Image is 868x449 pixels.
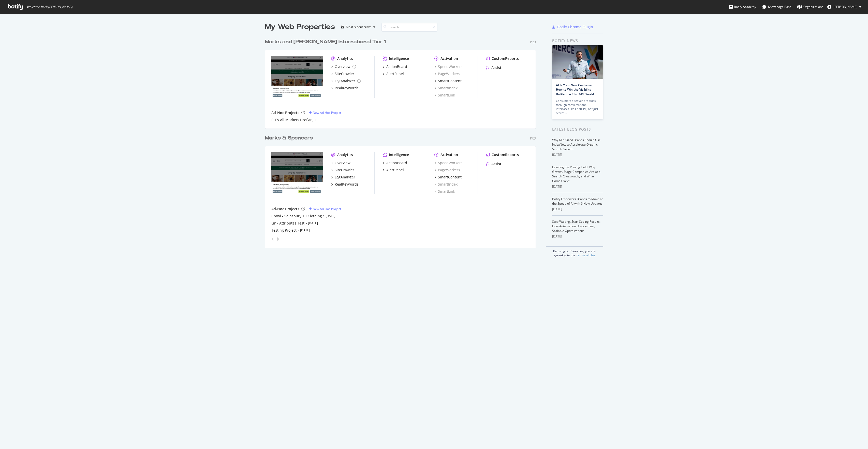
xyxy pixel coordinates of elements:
a: Testing Project [271,228,297,233]
a: Botify Chrome Plugin [552,24,593,30]
div: Botify Chrome Plugin [557,24,593,30]
a: Link Attributes Test [271,221,304,226]
img: AI Is Your New Customer: How to Win the Visibility Battle in a ChatGPT World [552,45,603,79]
div: Ad-Hoc Projects [271,110,299,115]
a: Botify Empowers Brands to Move at the Speed of AI with 6 New Updates [552,197,603,206]
a: AlertPanel [383,167,404,173]
div: [DATE] [552,152,603,157]
div: Assist [491,65,502,70]
a: Why Mid-Sized Brands Should Use IndexNow to Accelerate Organic Search Growth [552,138,601,151]
div: Overview [335,160,350,165]
div: CustomReports [492,152,519,157]
div: Analytics [337,56,353,61]
a: Assist [486,161,502,166]
a: Marks & Spencers [265,134,315,142]
div: Ad-Hoc Projects [271,206,299,212]
a: PageWorkers [434,71,460,76]
div: RealKeywords [335,86,359,91]
div: [DATE] [552,207,603,212]
a: AlertPanel [383,71,404,76]
a: CustomReports [486,152,519,157]
div: SmartIndex [434,86,458,91]
a: Overview [331,160,350,165]
a: PageWorkers [434,167,460,173]
div: New Ad-Hoc Project [313,207,341,211]
div: New Ad-Hoc Project [313,110,341,115]
a: SmartLink [434,189,455,194]
a: SmartContent [434,78,462,83]
a: Assist [486,65,502,70]
div: LogAnalyzer [335,78,355,83]
div: Organizations [797,4,823,9]
a: Stop Waiting, Start Seeing Results: How Automation Unlocks Fast, Scalable Optimizations [552,219,600,233]
div: By using our Services, you are agreeing to the [546,246,603,257]
a: SmartContent [434,175,462,180]
a: Terms of Use [576,253,595,257]
span: Andrea Scalia [833,5,857,9]
div: grid [265,32,540,248]
a: New Ad-Hoc Project [309,207,341,211]
a: SpeedWorkers [434,64,463,69]
a: SmartIndex [434,182,458,187]
a: AI Is Your New Customer: How to Win the Visibility Battle in a ChatGPT World [556,83,594,96]
div: SiteCrawler [335,167,354,173]
div: Knowledge Base [762,4,791,9]
a: ActionBoard [383,64,407,69]
div: Pro [530,136,536,141]
div: Botify Academy [729,4,756,9]
div: SiteCrawler [335,71,354,76]
div: ActionBoard [386,64,407,69]
a: Marks and [PERSON_NAME] International Tier 1 [265,38,388,46]
div: Marks and [PERSON_NAME] International Tier 1 [265,38,386,46]
div: CustomReports [492,56,519,61]
div: SmartContent [438,78,462,83]
div: Analytics [337,152,353,157]
a: PLPs All Markets Hreflangs [271,117,316,122]
div: Overview [335,64,350,69]
div: Most recent crawl [346,25,371,29]
button: Most recent crawl [339,23,377,31]
div: Assist [491,161,502,166]
a: [DATE] [326,214,335,218]
input: Search [381,23,437,32]
div: AlertPanel [386,71,404,76]
div: angle-right [276,236,279,242]
a: Crawl - Sainsbury Tu Clothing [271,214,322,219]
a: Leveling the Playing Field: Why Growth-Stage Companies Are at a Search Crossroads, and What Comes... [552,165,600,183]
a: CustomReports [486,56,519,61]
a: SiteCrawler [331,71,354,76]
div: RealKeywords [335,182,359,187]
a: ActionBoard [383,160,407,165]
img: www.marksandspencer.com/ [271,152,323,193]
div: Intelligence [389,152,409,157]
div: [DATE] [552,234,603,239]
div: Consumers discover products through conversational interfaces like ChatGPT, not just search… [556,99,599,115]
div: angle-left [269,235,276,243]
a: RealKeywords [331,86,359,91]
div: ActionBoard [386,160,407,165]
div: Activation [440,152,458,157]
button: [PERSON_NAME] [823,3,865,11]
img: www.marksandspencer.com [271,56,323,97]
div: SpeedWorkers [434,160,463,165]
div: Activation [440,56,458,61]
div: Pro [530,40,536,44]
div: LogAnalyzer [335,175,355,180]
a: SmartLink [434,93,455,98]
a: New Ad-Hoc Project [309,110,341,115]
a: RealKeywords [331,182,359,187]
span: Welcome back, [PERSON_NAME] ! [27,5,73,9]
div: Marks & Spencers [265,134,313,142]
div: My Web Properties [265,22,335,32]
a: [DATE] [300,228,310,232]
div: Latest Blog Posts [552,127,603,132]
